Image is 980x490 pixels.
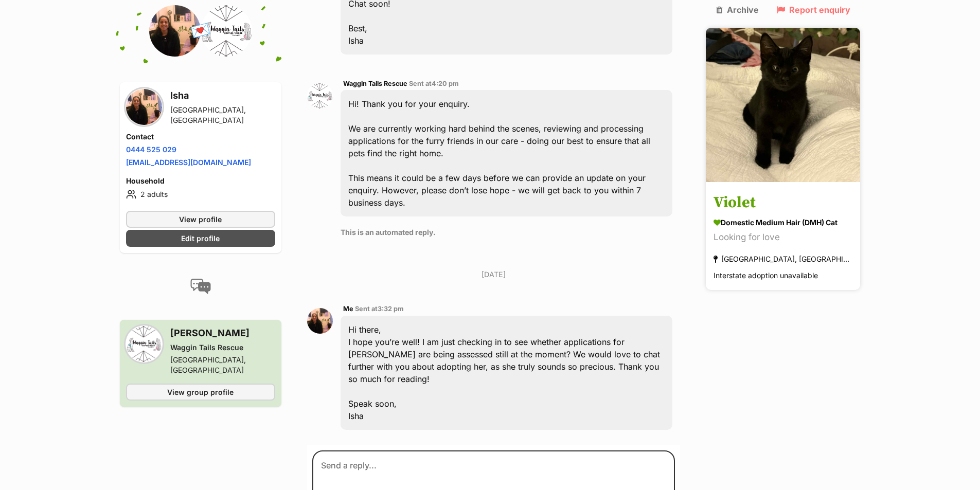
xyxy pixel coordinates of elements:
[170,326,275,340] h3: [PERSON_NAME]
[355,305,404,313] span: Sent at
[716,5,759,14] a: Archive
[706,184,860,291] a: Violet Domestic Medium Hair (DMH) Cat Looking for love [GEOGRAPHIC_DATA], [GEOGRAPHIC_DATA] Inter...
[777,5,850,14] a: Report enquiry
[341,316,673,430] div: Hi there, I hope you’re well! I am just checking in to see whether applications for [PERSON_NAME]...
[126,326,162,362] img: Waggin Tails Rescue profile pic
[190,279,211,294] img: conversation-icon-4a6f8262b818ee0b60e3300018af0b2d0b884aa5de6e9bcb8d3d4eeb1a70a7c4.svg
[307,269,681,280] p: [DATE]
[126,89,162,125] img: Isha profile pic
[126,188,275,201] li: 2 adults
[307,308,333,334] img: Isha profile pic
[343,80,407,87] span: Waggin Tails Rescue
[181,233,220,244] span: Edit profile
[167,387,234,397] span: View group profile
[341,227,673,238] p: This is an automated reply.
[189,20,212,42] span: 💌
[126,384,275,401] a: View group profile
[179,214,222,225] span: View profile
[149,5,201,57] img: Isha profile pic
[126,132,275,142] h4: Contact
[126,230,275,247] a: Edit profile
[126,211,275,228] a: View profile
[126,145,176,154] a: 0444 525 029
[170,342,275,353] div: Waggin Tails Rescue
[378,305,404,313] span: 3:32 pm
[343,305,353,313] span: Me
[341,90,673,216] div: Hi! Thank you for your enquiry. We are currently working hard behind the scenes, reviewing and pr...
[170,88,275,103] h3: Isha
[170,105,275,125] div: [GEOGRAPHIC_DATA], [GEOGRAPHIC_DATA]
[714,217,852,228] div: Domestic Medium Hair (DMH) Cat
[714,231,852,245] div: Looking for love
[201,5,252,57] img: Waggin Tails Rescue profile pic
[714,192,852,215] h3: Violet
[714,252,852,266] div: [GEOGRAPHIC_DATA], [GEOGRAPHIC_DATA]
[126,158,251,167] a: [EMAIL_ADDRESS][DOMAIN_NAME]
[706,28,860,182] img: Violet
[170,355,275,375] div: [GEOGRAPHIC_DATA], [GEOGRAPHIC_DATA]
[409,80,459,87] span: Sent at
[126,176,275,186] h4: Household
[714,271,818,280] span: Interstate adoption unavailable
[307,83,333,108] img: Waggin Tails Rescue profile pic
[432,80,459,87] span: 4:20 pm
